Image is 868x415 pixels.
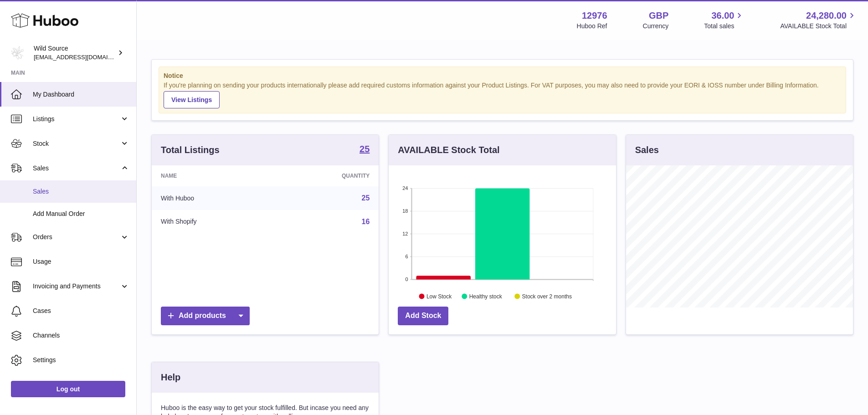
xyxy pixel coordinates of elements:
th: Name [152,165,274,186]
a: 24,280.00 AVAILABLE Stock Total [780,10,857,31]
strong: GBP [649,10,668,22]
text: Healthy stock [469,293,503,299]
text: Stock over 2 months [522,293,572,299]
a: 36.00 Total sales [704,10,745,31]
a: View Listings [164,91,220,108]
span: Stock [33,139,120,148]
div: If you're planning on sending your products internationally please add required customs informati... [164,81,841,108]
a: 25 [360,144,370,155]
span: Orders [33,233,120,241]
text: 0 [406,277,408,282]
a: Log out [11,381,125,397]
a: Add Stock [398,307,448,325]
text: 18 [403,208,408,214]
div: Currency [643,22,669,31]
span: AVAILABLE Stock Total [780,22,857,31]
span: Sales [33,187,129,196]
span: Listings [33,115,120,123]
span: 24,280.00 [806,10,847,22]
strong: 12976 [582,10,607,22]
a: Add products [161,307,250,325]
text: 12 [403,231,408,236]
span: My Dashboard [33,90,129,99]
td: With Huboo [152,186,274,210]
text: 6 [406,254,408,259]
td: With Shopify [152,210,274,234]
span: 36.00 [711,10,734,22]
span: Total sales [704,22,745,31]
span: Settings [33,356,129,364]
strong: 25 [360,144,370,154]
a: 25 [362,194,370,202]
h3: Total Listings [161,144,220,156]
div: Wild Source [34,44,116,61]
span: [EMAIL_ADDRESS][DOMAIN_NAME] [34,53,134,61]
text: 24 [403,185,408,191]
h3: Sales [635,144,659,156]
strong: Notice [164,72,841,80]
img: internalAdmin-12976@internal.huboo.com [11,46,25,60]
span: Cases [33,307,129,315]
h3: AVAILABLE Stock Total [398,144,499,156]
span: Add Manual Order [33,210,129,218]
span: Sales [33,164,120,173]
span: Invoicing and Payments [33,282,120,291]
a: 16 [362,218,370,225]
th: Quantity [274,165,379,186]
span: Channels [33,331,129,340]
text: Low Stock [426,293,452,299]
span: Usage [33,257,129,266]
h3: Help [161,371,180,384]
div: Huboo Ref [577,22,607,31]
